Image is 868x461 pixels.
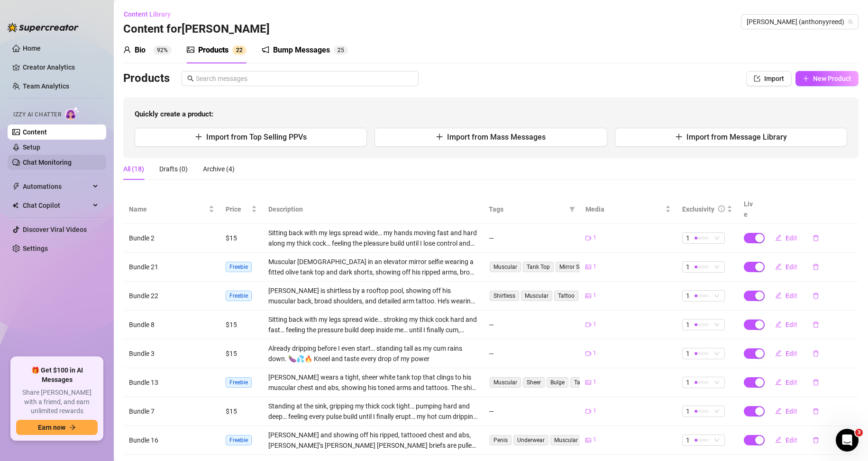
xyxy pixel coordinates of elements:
[123,282,220,310] td: Bundle 22
[338,47,341,53] span: 2
[153,45,172,55] sup: 92%
[273,44,330,56] div: Bump Messages
[490,435,512,445] span: Penis
[268,257,477,277] div: Muscular [DEMOGRAPHIC_DATA] in an elevator mirror selfie wearing a fitted olive tank top and dark...
[187,46,194,53] span: picture
[786,321,797,328] span: Edit
[523,377,545,388] span: Sheer
[375,128,607,147] button: Import from Mass Messages
[786,408,797,415] span: Edit
[220,195,263,224] th: Price
[836,429,859,452] iframe: Intercom live chat
[686,233,690,243] span: 1
[196,73,413,84] input: Search messages
[764,75,784,82] span: Import
[786,234,797,242] span: Edit
[593,349,596,358] span: 1
[738,195,762,224] th: Live
[12,183,20,190] span: thunderbolt
[585,408,591,414] span: video-camera
[135,44,146,56] div: Bio
[268,228,477,248] div: Sitting back with my legs spread wide… my hands moving fast and hard along my thick cock… feeling...
[23,44,41,52] a: Home
[23,82,69,90] a: Team Analytics
[767,375,805,390] button: Edit
[593,320,596,329] span: 1
[490,291,519,301] span: Shirtless
[686,291,690,301] span: 1
[675,133,683,141] span: plus
[159,164,188,174] div: Drafts (0)
[226,204,249,214] span: Price
[585,437,591,443] span: picture
[775,379,782,385] span: edit
[593,233,596,242] span: 1
[268,343,477,364] div: Already dripping before I even start… standing tall as my cum rains down. 🍆💦🔥 Kneel and taste eve...
[220,224,263,253] td: $15
[775,321,782,328] span: edit
[775,292,782,299] span: edit
[585,264,591,270] span: picture
[23,226,87,233] a: Discover Viral Videos
[226,435,252,445] span: Freebie
[232,45,247,55] sup: 22
[268,285,477,306] div: [PERSON_NAME] is shirtless by a rooftop pool, showing off his muscular back, broad shoulders, and...
[767,259,805,275] button: Edit
[239,47,243,53] span: 2
[585,351,591,356] span: video-camera
[813,321,819,328] span: delete
[490,377,521,388] span: Muscular
[23,159,72,166] a: Chat Monitoring
[16,366,98,384] span: 🎁 Get $100 in AI Messages
[550,435,582,445] span: Muscular
[65,106,80,120] img: AI Chatter
[16,388,98,416] span: Share [PERSON_NAME] with a friend, and earn unlimited rewards
[813,437,819,443] span: delete
[775,436,782,443] span: edit
[786,263,797,271] span: Edit
[805,317,827,332] button: delete
[767,404,805,419] button: Edit
[775,263,782,270] span: edit
[123,164,144,174] div: All (18)
[805,375,827,390] button: delete
[593,435,596,444] span: 1
[523,262,554,272] span: Tank Top
[123,253,220,282] td: Bundle 21
[754,75,760,82] span: import
[786,379,797,386] span: Edit
[813,293,819,299] span: delete
[490,262,521,272] span: Muscular
[570,377,601,388] span: Tank Top
[123,339,220,368] td: Bundle 3
[813,408,819,415] span: delete
[8,23,79,32] img: logo-BBDzfeDw.svg
[436,133,443,141] span: plus
[775,350,782,356] span: edit
[813,379,819,386] span: delete
[483,310,580,339] td: —
[123,7,178,22] button: Content Library
[813,350,819,357] span: delete
[718,205,725,212] span: info-circle
[483,195,580,224] th: Tags
[206,133,307,142] span: Import from Top Selling PPVs
[686,262,690,272] span: 1
[775,234,782,241] span: edit
[556,262,594,272] span: Mirror Selfie
[23,179,90,194] span: Automations
[686,406,690,417] span: 1
[746,71,792,86] button: Import
[123,195,220,224] th: Name
[23,143,40,151] a: Setup
[682,204,714,214] div: Exclusivity
[123,71,170,86] h3: Products
[226,262,252,272] span: Freebie
[747,15,853,29] span: Anthony (anthonyyreed)
[593,407,596,416] span: 1
[447,133,546,142] span: Import from Mass Messages
[813,235,819,241] span: delete
[569,206,575,212] span: filter
[767,317,805,332] button: Edit
[805,433,827,448] button: delete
